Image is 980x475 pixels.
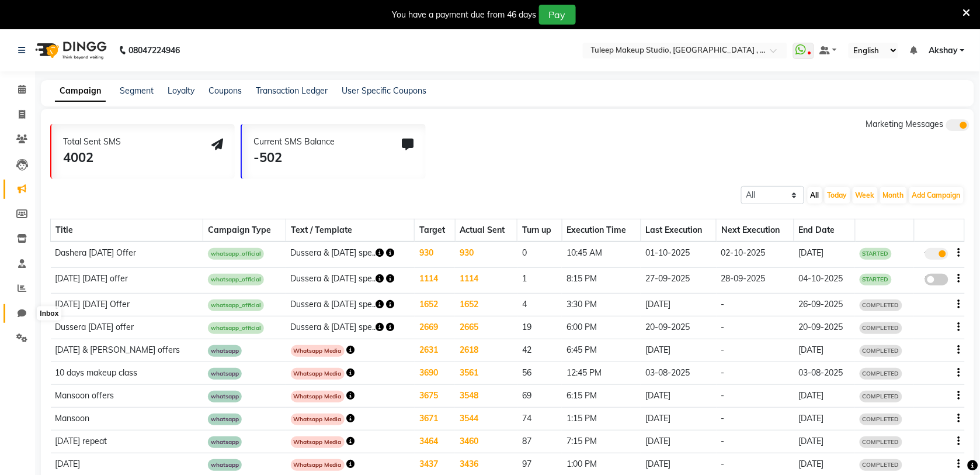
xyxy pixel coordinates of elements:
[517,267,562,293] td: 1
[291,345,345,357] span: Whatsapp Media
[562,339,641,362] td: 6:45 PM
[825,187,850,204] button: Today
[562,316,641,339] td: 6:00 PM
[253,136,335,148] div: Current SMS Balance
[794,316,855,339] td: 20-09-2025
[208,274,264,285] span: whatsapp_official
[717,293,794,316] td: -
[51,407,203,430] td: Mansoon
[641,267,716,293] td: 27-09-2025
[415,430,455,453] td: 3464
[794,407,855,430] td: [DATE]
[203,219,286,242] th: Campaign Type
[208,368,242,380] span: whatsapp
[208,414,242,425] span: whatsapp
[517,293,562,316] td: 4
[51,316,203,339] td: Dussera [DATE] offer
[860,322,902,334] span: COMPLETED
[794,339,855,362] td: [DATE]
[208,322,264,334] span: whatsapp_official
[455,316,517,339] td: 2665
[208,391,242,402] span: whatsapp
[517,384,562,407] td: 69
[128,34,180,67] b: 08047224946
[717,219,794,242] th: Next Execution
[51,384,203,407] td: Mansoon offers
[253,148,335,167] div: -502
[808,187,822,204] button: All
[517,407,562,430] td: 74
[415,407,455,430] td: 3671
[562,362,641,384] td: 12:45 PM
[641,339,716,362] td: [DATE]
[794,293,855,316] td: 26-09-2025
[925,274,948,285] label: false
[286,293,415,316] td: Dussera & [DATE] spe..
[291,414,345,425] span: Whatsapp Media
[517,316,562,339] td: 19
[415,293,455,316] td: 1652
[562,267,641,293] td: 8:15 PM
[866,119,944,129] span: Marketing Messages
[517,362,562,384] td: 56
[30,34,110,67] img: logo
[37,307,61,321] div: Inbox
[63,148,121,167] div: 4002
[794,242,855,267] td: [DATE]
[208,300,264,311] span: whatsapp_official
[51,293,203,316] td: [DATE] [DATE] Offer
[286,267,415,293] td: Dussera & [DATE] spe..
[517,430,562,453] td: 87
[208,459,242,471] span: whatsapp
[562,430,641,453] td: 7:15 PM
[286,219,415,242] th: Text / Template
[641,316,716,339] td: 20-09-2025
[291,436,345,448] span: Whatsapp Media
[860,414,902,425] span: COMPLETED
[717,407,794,430] td: -
[517,242,562,267] td: 0
[641,430,716,453] td: [DATE]
[641,219,716,242] th: Last Execution
[717,384,794,407] td: -
[392,9,537,21] div: You have a payment due from 46 days
[455,293,517,316] td: 1652
[717,267,794,293] td: 28-09-2025
[455,219,517,242] th: Actual Sent
[168,85,194,96] a: Loyalty
[286,242,415,267] td: Dussera & [DATE] spe..
[860,345,902,357] span: COMPLETED
[860,391,902,402] span: COMPLETED
[55,81,106,102] a: Campaign
[717,430,794,453] td: -
[455,430,517,453] td: 3460
[794,362,855,384] td: 03-08-2025
[641,407,716,430] td: [DATE]
[860,274,892,285] span: STARTED
[51,339,203,362] td: [DATE] & [PERSON_NAME] offers
[562,293,641,316] td: 3:30 PM
[860,368,902,380] span: COMPLETED
[562,242,641,267] td: 10:45 AM
[415,316,455,339] td: 2669
[641,384,716,407] td: [DATE]
[641,293,716,316] td: [DATE]
[925,248,948,260] label: true
[415,267,455,293] td: 1114
[415,362,455,384] td: 3690
[51,242,203,267] td: Dashera [DATE] Offer
[120,85,154,96] a: Segment
[455,242,517,267] td: 930
[909,187,964,204] button: Add Campaign
[208,248,264,260] span: whatsapp_official
[853,187,878,204] button: Week
[51,267,203,293] td: [DATE] [DATE] offer
[717,339,794,362] td: -
[641,362,716,384] td: 03-08-2025
[717,242,794,267] td: 02-10-2025
[562,407,641,430] td: 1:15 PM
[860,248,892,260] span: STARTED
[860,459,902,471] span: COMPLETED
[51,219,203,242] th: Title
[291,391,345,402] span: Whatsapp Media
